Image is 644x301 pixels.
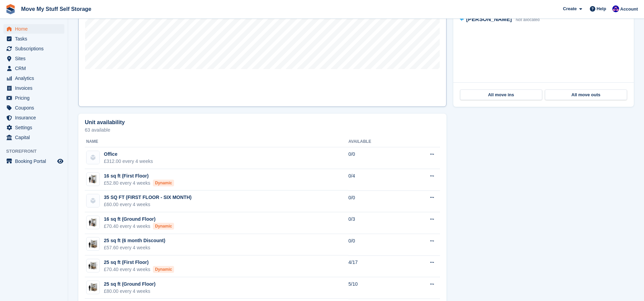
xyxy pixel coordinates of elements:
a: menu [3,64,64,73]
div: Office [104,151,153,158]
img: 25-sqft-unit.jpg [87,282,99,292]
td: 0/3 [348,212,405,234]
img: 15-sqft-unit.jpg [87,174,99,184]
h2: Unit availability [85,119,125,126]
a: menu [3,133,64,142]
th: Available [348,136,405,147]
span: Capital [15,133,56,142]
div: £70.40 every 4 weeks [104,266,174,273]
a: menu [3,24,64,34]
a: menu [3,34,64,44]
div: Dynamic [153,223,174,230]
span: CRM [15,64,56,73]
th: Name [85,136,348,147]
a: All move outs [545,89,627,100]
img: 25.jpg [87,261,99,271]
span: Insurance [15,113,56,122]
span: Tasks [15,34,56,44]
span: [PERSON_NAME] [466,16,512,22]
td: 0/0 [348,190,405,212]
div: £57.60 every 4 weeks [104,244,165,251]
a: menu [3,83,64,93]
td: 0/4 [348,169,405,191]
span: Create [563,5,577,12]
span: Help [597,5,606,12]
a: Preview store [56,157,64,165]
span: Not allocated [516,17,539,22]
a: All move ins [460,89,542,100]
span: Pricing [15,93,56,103]
span: Settings [15,123,56,132]
span: Subscriptions [15,44,56,53]
span: Analytics [15,73,56,83]
a: menu [3,113,64,122]
td: 4/17 [348,255,405,277]
td: 5/10 [348,277,405,299]
div: £52.80 every 4 weeks [104,180,174,187]
p: 63 available [85,128,440,132]
div: £60.00 every 4 weeks [104,201,191,208]
div: 35 SQ FT (FIRST FLOOR - SIX MONTH) [104,194,191,201]
div: £70.40 every 4 weeks [104,223,174,230]
span: Booking Portal [15,156,56,166]
div: Dynamic [153,180,174,186]
span: Sites [15,54,56,63]
img: stora-icon-8386f47178a22dfd0bd8f6a31ec36ba5ce8667c1dd55bd0f319d3a0aa187defe.svg [5,4,16,14]
img: 15-sqft-unit.jpg [87,218,99,228]
div: 25 sq ft (6 month Discount) [104,237,165,244]
span: Home [15,24,56,34]
a: menu [3,123,64,132]
a: Move My Stuff Self Storage [18,3,94,15]
div: £80.00 every 4 weeks [104,288,156,295]
a: [PERSON_NAME] Not allocated [460,15,540,24]
span: Account [620,6,638,13]
img: blank-unit-type-icon-ffbac7b88ba66c5e286b0e438baccc4b9c83835d4c34f86887a83fc20ec27e7b.svg [87,194,99,207]
div: Dynamic [153,266,174,273]
a: menu [3,93,64,103]
img: 25-sqft-unit%20(3).jpg [87,239,99,249]
span: Storefront [6,148,68,155]
a: menu [3,44,64,53]
div: £312.00 every 4 weeks [104,158,153,165]
span: Coupons [15,103,56,113]
div: 25 sq ft (First Floor) [104,259,174,266]
td: 0/0 [348,234,405,256]
div: 16 sq ft (First Floor) [104,172,174,180]
a: menu [3,156,64,166]
img: blank-unit-type-icon-ffbac7b88ba66c5e286b0e438baccc4b9c83835d4c34f86887a83fc20ec27e7b.svg [87,151,99,164]
div: 25 sq ft (Ground Floor) [104,281,156,288]
a: menu [3,54,64,63]
span: Invoices [15,83,56,93]
td: 0/0 [348,147,405,169]
a: menu [3,73,64,83]
img: Jade Whetnall [612,5,619,12]
div: 16 sq ft (Ground Floor) [104,216,174,223]
a: menu [3,103,64,113]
